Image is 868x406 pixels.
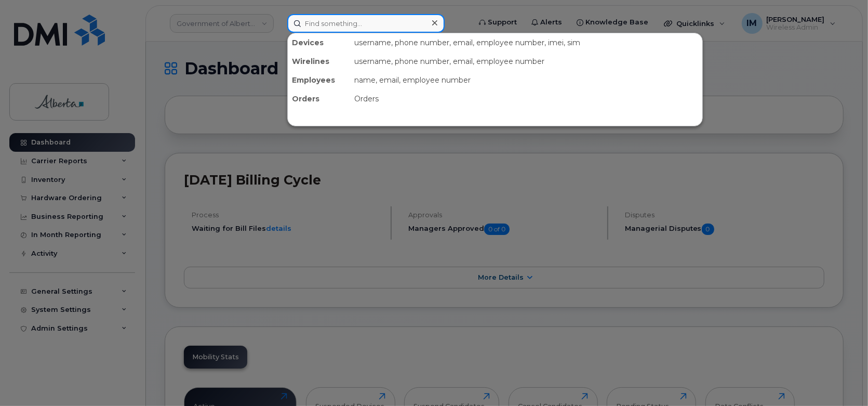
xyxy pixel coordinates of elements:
[350,52,702,71] div: username, phone number, email, employee number
[288,89,350,108] div: Orders
[350,89,702,108] div: Orders
[288,71,350,89] div: Employees
[288,52,350,71] div: Wirelines
[350,71,702,89] div: name, email, employee number
[350,33,702,52] div: username, phone number, email, employee number, imei, sim
[288,33,350,52] div: Devices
